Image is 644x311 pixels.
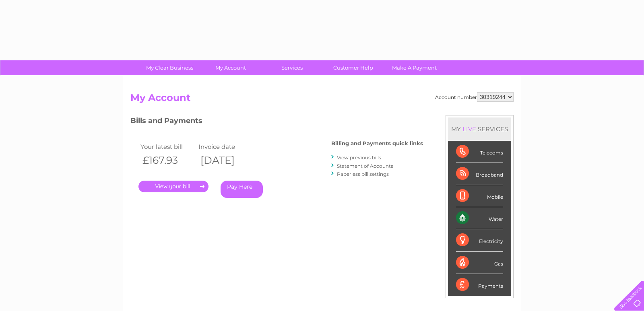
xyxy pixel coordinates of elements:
div: Mobile [456,185,503,207]
a: Pay Here [221,181,263,198]
a: My Account [198,60,264,75]
h4: Billing and Payments quick links [331,140,423,146]
div: Telecoms [456,141,503,163]
div: Account number [435,92,514,102]
td: Your latest bill [138,141,196,152]
td: Invoice date [196,141,254,152]
th: [DATE] [196,152,254,169]
div: Payments [456,274,503,296]
a: Paperless bill settings [337,171,389,177]
div: Broadband [456,163,503,185]
a: View previous bills [337,154,381,161]
a: . [138,181,208,192]
h2: My Account [130,92,514,107]
a: Make A Payment [381,60,448,75]
a: Statement of Accounts [337,163,393,169]
div: Water [456,207,503,229]
a: Services [259,60,325,75]
div: MY SERVICES [448,117,511,140]
div: Gas [456,252,503,274]
th: £167.93 [138,152,196,169]
a: My Clear Business [136,60,203,75]
a: Customer Help [320,60,386,75]
div: LIVE [461,125,478,133]
h3: Bills and Payments [130,115,423,129]
div: Electricity [456,229,503,251]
